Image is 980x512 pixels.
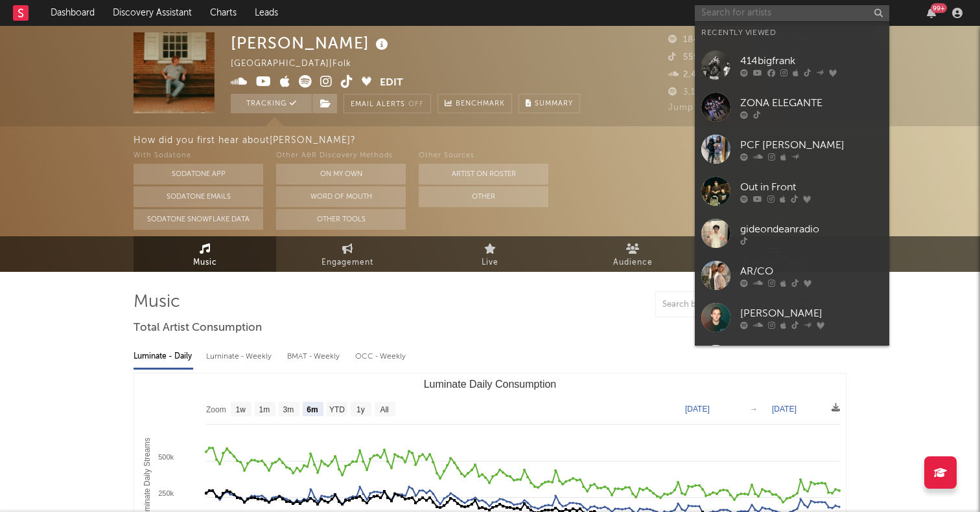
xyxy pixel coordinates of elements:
[685,405,710,414] text: [DATE]
[206,405,226,414] text: Zoom
[276,209,406,230] button: Other Tools
[740,53,883,69] div: 414bigfrank
[134,186,263,207] button: Sodatone Emails
[419,148,548,164] div: Other Sources
[695,5,889,21] input: Search for artists
[740,95,883,111] div: ZONA ELEGANTE
[668,104,744,112] span: Jump Score: 62.7
[236,405,246,414] text: 1w
[231,56,366,72] div: [GEOGRAPHIC_DATA] | Folk
[329,405,345,414] text: YTD
[276,236,419,272] a: Engagement
[206,346,274,368] div: Luminate - Weekly
[134,164,263,184] button: Sodatone App
[419,236,561,272] a: Live
[535,100,573,107] span: Summary
[408,101,424,108] em: Off
[437,94,512,113] a: Benchmark
[193,255,217,271] span: Music
[355,346,407,368] div: OCC - Weekly
[927,8,936,18] button: 99+
[424,379,557,390] text: Luminate Daily Consumption
[134,320,262,336] span: Total Artist Consumption
[561,236,704,272] a: Audience
[276,186,406,207] button: Word Of Mouth
[668,53,719,61] span: 559,200
[668,36,719,44] span: 184,688
[740,306,883,321] div: [PERSON_NAME]
[668,88,806,96] span: 3,190,888 Monthly Listeners
[613,255,653,271] span: Audience
[321,255,373,271] span: Engagement
[456,96,505,112] span: Benchmark
[750,405,758,414] text: →
[134,133,980,148] div: How did you first hear about [PERSON_NAME] ?
[134,209,263,230] button: Sodatone Snowflake Data
[134,236,276,272] a: Music
[134,346,193,368] div: Luminate - Daily
[307,405,318,414] text: 6m
[701,25,883,41] div: Recently Viewed
[668,71,707,79] span: 2,491
[231,94,312,113] button: Tracking
[695,254,889,296] a: AR/CO
[419,186,548,207] button: Other
[740,137,883,153] div: PCF [PERSON_NAME]
[283,405,294,414] text: 3m
[419,164,548,184] button: Artist on Roster
[931,3,947,13] div: 99 +
[276,148,406,164] div: Other A&R Discovery Methods
[231,32,391,54] div: [PERSON_NAME]
[380,75,403,91] button: Edit
[482,255,498,271] span: Live
[695,296,889,339] a: [PERSON_NAME]
[356,405,365,414] text: 1y
[740,221,883,237] div: gideondeanradio
[740,179,883,195] div: Out in Front
[158,489,174,497] text: 250k
[158,453,174,461] text: 500k
[772,405,797,414] text: [DATE]
[287,346,342,368] div: BMAT - Weekly
[695,86,889,128] a: ZONA ELEGANTE
[695,44,889,86] a: 414bigfrank
[695,128,889,170] a: PCF [PERSON_NAME]
[259,405,270,414] text: 1m
[276,164,406,184] button: On My Own
[695,170,889,212] a: Out in Front
[695,339,889,381] a: [PERSON_NAME]
[695,212,889,254] a: gideondeanradio
[380,405,388,414] text: All
[656,300,793,310] input: Search by song name or URL
[134,148,263,164] div: With Sodatone
[519,94,580,113] button: Summary
[344,94,431,113] button: Email AlertsOff
[740,263,883,279] div: AR/CO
